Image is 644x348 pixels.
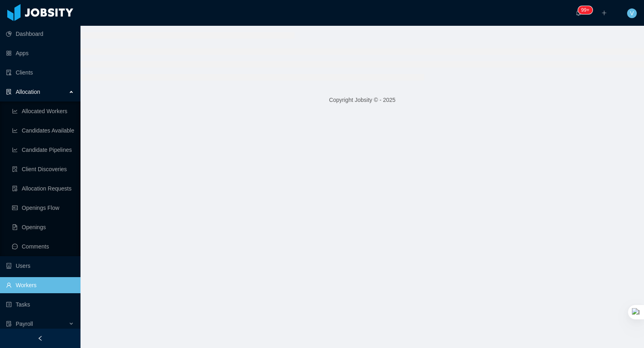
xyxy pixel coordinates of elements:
a: icon: robotUsers [6,258,74,274]
span: Allocation [16,89,40,95]
a: icon: auditClients [6,64,74,81]
sup: 900 [578,6,592,14]
i: icon: bell [576,10,581,16]
a: icon: file-textOpenings [12,219,74,235]
a: icon: file-doneAllocation Requests [12,180,74,197]
span: V [630,8,634,18]
a: icon: userWorkers [6,277,74,293]
footer: Copyright Jobsity © - 2025 [80,86,644,114]
a: icon: pie-chartDashboard [6,26,74,42]
i: icon: file-protect [6,321,12,327]
a: icon: line-chartCandidate Pipelines [12,142,74,158]
a: icon: messageComments [12,238,74,255]
a: icon: line-chartCandidates Available [12,122,74,139]
i: icon: solution [6,89,12,95]
a: icon: line-chartAllocated Workers [12,103,74,119]
i: icon: plus [601,10,607,16]
a: icon: appstoreApps [6,45,74,61]
span: Payroll [16,321,33,327]
a: icon: profileTasks [6,296,74,313]
a: icon: file-searchClient Discoveries [12,161,74,177]
a: icon: idcardOpenings Flow [12,200,74,216]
